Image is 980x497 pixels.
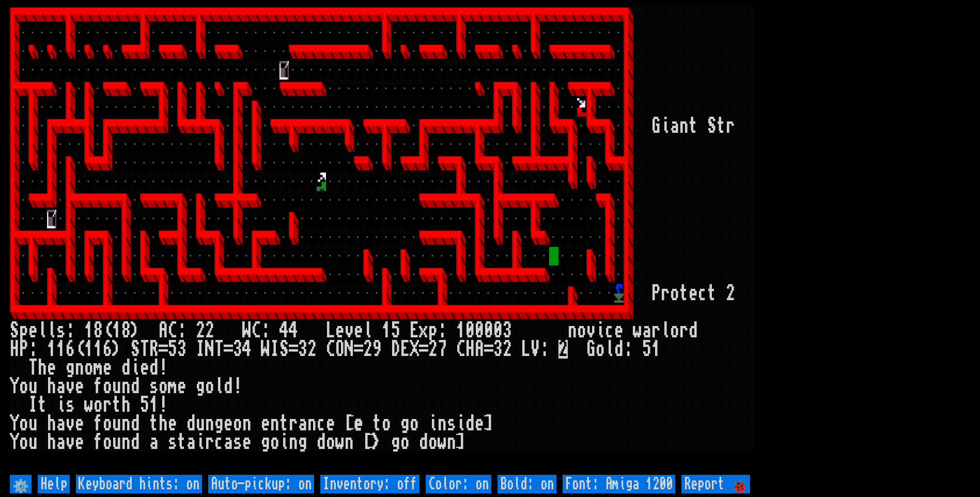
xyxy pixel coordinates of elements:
[94,359,103,377] div: m
[94,414,103,433] div: f
[438,321,447,340] div: :
[75,414,84,433] div: e
[168,377,177,396] div: m
[563,475,675,493] input: Font: Amiga 1200
[465,414,475,433] div: d
[103,433,112,452] div: o
[558,340,568,359] mark: 2
[56,433,66,452] div: a
[456,414,465,433] div: i
[298,433,307,452] div: g
[438,340,447,359] div: 7
[84,396,94,414] div: w
[670,284,679,303] div: o
[56,414,66,433] div: a
[447,433,456,452] div: n
[103,414,112,433] div: o
[354,321,363,340] div: e
[205,377,214,396] div: o
[326,321,335,340] div: L
[410,321,419,340] div: E
[47,321,56,340] div: l
[307,340,317,359] div: 2
[679,321,689,340] div: r
[75,433,84,452] div: e
[438,433,447,452] div: w
[205,414,214,433] div: n
[121,359,131,377] div: d
[679,117,689,135] div: n
[252,321,261,340] div: C
[279,414,289,433] div: t
[681,475,750,493] input: Report 🐞
[214,377,224,396] div: l
[307,414,317,433] div: n
[94,377,103,396] div: f
[400,433,410,452] div: o
[177,340,186,359] div: 3
[428,340,438,359] div: 2
[56,340,66,359] div: 1
[94,340,103,359] div: 1
[103,340,112,359] div: 6
[196,340,205,359] div: I
[400,340,410,359] div: E
[140,340,149,359] div: T
[614,340,624,359] div: d
[391,321,400,340] div: 5
[242,433,252,452] div: e
[10,340,19,359] div: H
[586,340,596,359] div: G
[149,359,159,377] div: d
[112,396,121,414] div: t
[84,340,94,359] div: 1
[354,340,363,359] div: =
[47,340,56,359] div: 1
[66,321,75,340] div: :
[224,340,233,359] div: =
[335,321,345,340] div: e
[131,377,140,396] div: d
[47,359,56,377] div: e
[121,321,131,340] div: 8
[279,321,289,340] div: 4
[19,321,28,340] div: p
[10,377,19,396] div: Y
[233,377,242,396] div: !
[112,340,121,359] div: )
[196,377,205,396] div: g
[642,340,651,359] div: 5
[159,377,168,396] div: o
[651,284,661,303] div: P
[298,414,307,433] div: a
[289,414,298,433] div: r
[391,433,400,452] div: g
[47,433,56,452] div: h
[208,475,314,493] input: Auto-pickup: on
[112,414,121,433] div: u
[10,414,19,433] div: Y
[419,433,428,452] div: d
[261,340,270,359] div: W
[382,321,391,340] div: 1
[661,321,670,340] div: l
[456,433,465,452] div: ]
[28,414,38,433] div: u
[596,321,605,340] div: i
[121,414,131,433] div: n
[586,321,596,340] div: v
[121,433,131,452] div: n
[196,433,205,452] div: i
[410,414,419,433] div: o
[372,433,382,452] div: >
[205,340,214,359] div: N
[159,359,168,377] div: !
[335,340,345,359] div: O
[168,340,177,359] div: 5
[577,321,586,340] div: o
[326,340,335,359] div: C
[28,321,38,340] div: e
[642,321,651,340] div: a
[121,396,131,414] div: h
[94,321,103,340] div: 8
